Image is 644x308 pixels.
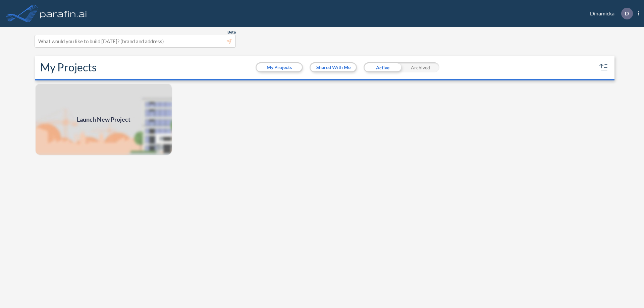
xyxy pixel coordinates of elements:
[39,7,88,20] img: logo
[401,62,439,72] div: Archived
[625,10,629,16] p: D
[580,8,639,19] div: Dinamicka
[598,62,609,73] button: sort
[227,29,236,35] span: Beta
[257,63,302,71] button: My Projects
[311,63,356,71] button: Shared With Me
[35,83,172,156] img: add
[35,83,172,156] a: Launch New Project
[40,61,97,74] h2: My Projects
[77,115,130,124] span: Launch New Project
[364,62,401,72] div: Active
